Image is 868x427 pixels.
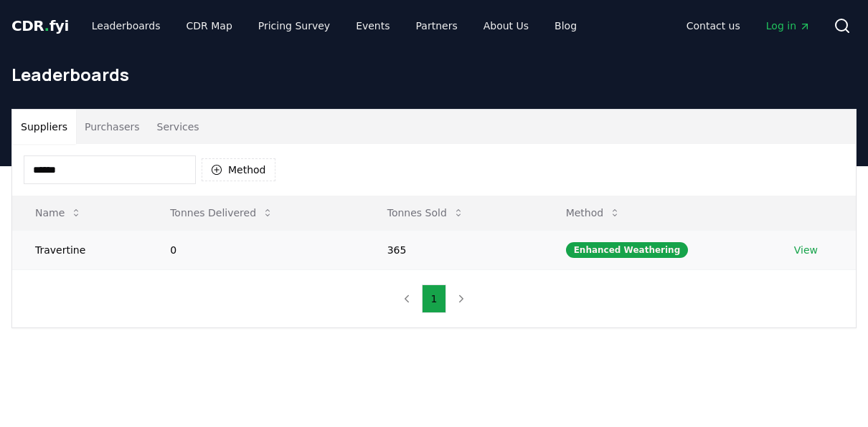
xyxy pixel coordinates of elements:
a: Partners [405,13,469,39]
button: Services [148,110,208,144]
a: View [794,243,818,257]
a: CDR.fyi [11,16,69,36]
a: Blog [543,13,588,39]
h1: Leaderboards [11,63,857,86]
span: Log in [766,19,811,33]
button: Method [555,198,633,227]
button: Method [202,158,275,181]
td: 0 [147,230,364,269]
a: CDR Map [175,13,244,39]
button: Suppliers [12,110,76,144]
a: Pricing Survey [247,13,341,39]
button: 1 [422,284,447,313]
button: Purchasers [76,110,148,144]
div: Enhanced Weathering [566,242,689,258]
a: Log in [755,13,822,39]
button: Name [24,198,93,227]
button: Tonnes Delivered [159,198,285,227]
nav: Main [675,13,822,39]
a: Events [344,13,401,39]
button: Tonnes Sold [376,198,476,227]
td: 365 [364,230,543,269]
a: Contact us [675,13,752,39]
a: Leaderboards [80,13,172,39]
span: CDR fyi [11,17,69,34]
span: . [44,17,49,34]
a: About Us [472,13,540,39]
td: Travertine [12,230,147,269]
nav: Main [80,13,588,39]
